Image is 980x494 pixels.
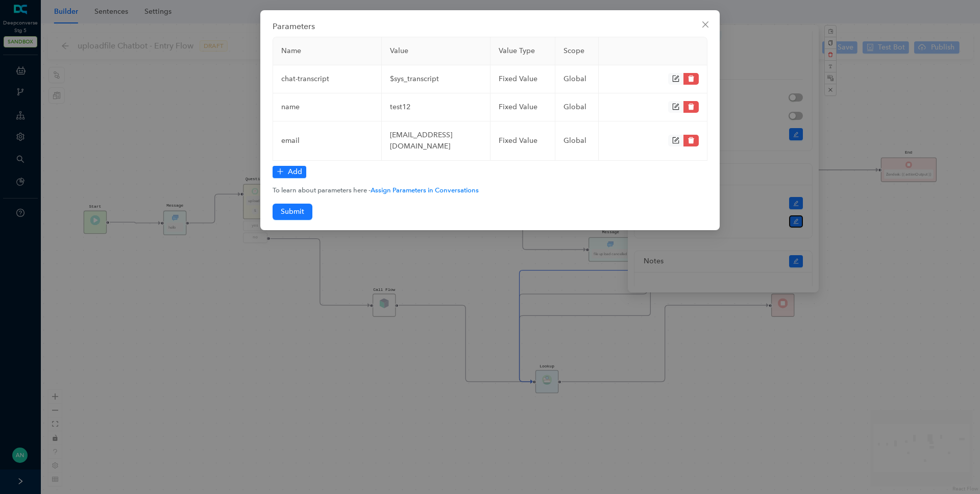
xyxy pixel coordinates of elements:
div: To learn about parameters here - [273,185,707,195]
div: fixed Value [499,73,547,85]
span: form [672,75,679,82]
div: Parameters [273,20,707,33]
th: Value Type [491,37,556,65]
span: Submit [281,206,304,217]
span: delete [688,137,695,144]
span: close [701,20,709,29]
button: Add [273,166,306,178]
th: Name [273,37,382,65]
button: Close [697,16,714,33]
div: global [563,135,590,146]
div: fixed Value [499,135,547,146]
span: delete [688,103,695,110]
span: form [672,103,679,110]
div: global [563,73,590,85]
a: Assign Parameters in Conversations [371,186,479,194]
td: email [273,121,382,161]
td: test12 [382,93,491,121]
div: global [563,102,590,113]
td: [EMAIL_ADDRESS][DOMAIN_NAME] [382,121,491,161]
td: $sys_transcript [382,65,491,93]
td: chat-transcript [273,65,382,93]
span: delete [688,75,695,82]
td: name [273,93,382,121]
th: Scope [555,37,599,65]
div: fixed Value [499,102,547,113]
span: Add [288,166,302,178]
span: plus [277,168,284,175]
button: Submit [273,204,312,220]
span: form [672,137,679,144]
th: Value [382,37,491,65]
